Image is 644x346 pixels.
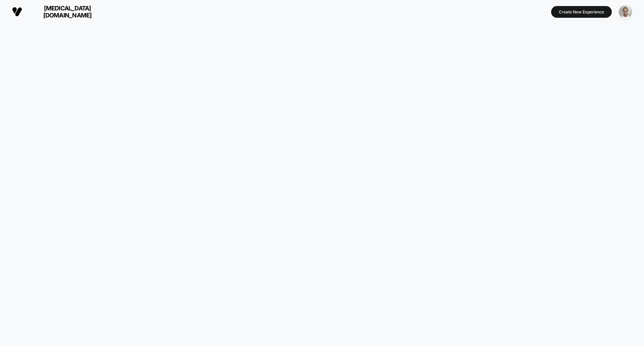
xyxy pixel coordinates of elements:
button: [MEDICAL_DATA][DOMAIN_NAME] [10,4,110,19]
button: ppic [617,5,634,19]
img: Visually logo [12,7,22,17]
span: [MEDICAL_DATA][DOMAIN_NAME] [27,5,108,19]
img: ppic [619,5,632,18]
button: Create New Experience [551,6,612,18]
